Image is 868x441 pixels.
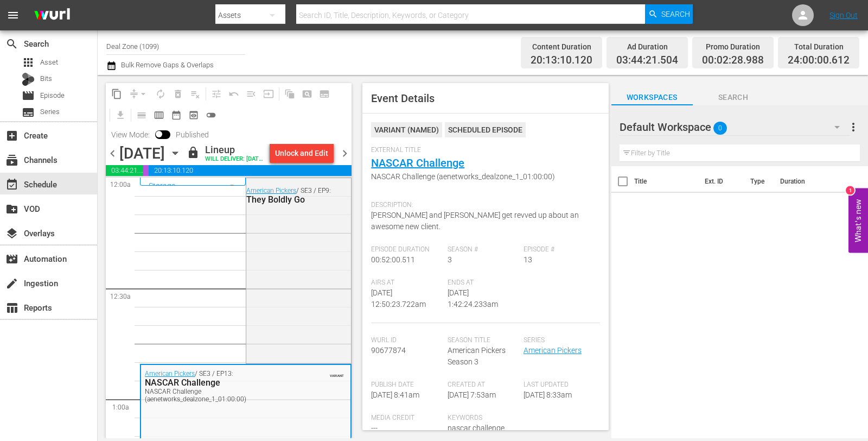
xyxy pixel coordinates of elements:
div: Default Workspace [620,112,850,142]
a: American Pickers [524,346,582,355]
span: Select an event to delete [169,85,187,103]
span: Schedule [5,178,18,191]
a: American Pickers [145,370,195,377]
div: / SE3 / EP13: [145,370,296,403]
span: Bits [40,73,52,84]
span: calendar_view_week_outlined [154,110,164,121]
div: [DATE] [119,144,165,162]
span: Series [524,336,594,345]
span: American Pickers Season 3 [448,346,506,366]
button: Search [645,4,693,24]
span: Channels [5,154,18,167]
span: VARIANT [330,369,344,377]
span: [DATE] 1:42:24.233am [448,288,498,308]
span: lock [187,146,200,159]
div: Bits [22,73,35,86]
div: Content Duration [531,39,592,54]
span: 24:00:00.612 [788,54,850,67]
span: Series [40,106,60,117]
span: Ends At [448,279,518,287]
span: 90677874 [371,346,406,355]
th: Type [744,166,774,197]
span: Search [693,91,774,104]
div: Lineup [205,144,265,156]
span: chevron_right [338,147,352,160]
span: Episode [22,89,35,102]
span: preview_outlined [188,110,199,121]
span: Description: [371,201,594,210]
span: Download as CSV [108,104,129,125]
span: 20:13:10.120 [531,54,592,67]
a: Sign Out [829,11,858,20]
a: Storage Wars [149,181,195,199]
span: Episode [40,90,65,101]
span: [DATE] 8:33am [524,390,572,399]
img: ans4CAIJ8jUAAAAAAAAAAAAAAAAAAAAAAAAgQb4GAAAAAAAAAAAAAAAAAAAAAAAAJMjXAAAAAAAAAAAAAAAAAAAAAAAAgAT5G... [26,3,78,28]
div: 1 [846,186,854,195]
div: WILL DELIVER: [DATE] 4a (local) [205,156,265,163]
span: Loop Content [152,85,169,103]
span: Workspaces [611,91,693,104]
span: Wurl Id [371,336,442,345]
span: View Mode: [106,130,155,139]
div: NASCAR Challenge [145,377,296,388]
span: 00:02:28.988 [702,54,764,67]
span: toggle_off [206,110,216,121]
div: Scheduled Episode [445,122,526,137]
span: Airs At [371,279,442,287]
span: Season Title [448,336,518,345]
span: Episode # [524,245,594,254]
span: Created At [448,381,518,389]
span: Keywords [448,414,518,423]
span: 00:02:28.988 [143,165,149,176]
span: 03:44:21.504 [106,165,143,176]
span: Media Credit [371,414,442,423]
span: 03:44:21.504 [616,54,678,67]
div: They Boldly Go [246,194,348,205]
span: Ingestion [5,277,18,290]
span: NASCAR Challenge (aenetworks_dealzone_1_01:00:00) [371,171,594,182]
span: Bulk Remove Gaps & Overlaps [119,61,214,69]
th: Ext. ID [698,166,744,197]
a: NASCAR Challenge [371,156,464,169]
span: Episode Duration [371,245,442,254]
span: --- [371,424,378,432]
span: Reports [5,301,18,314]
span: Published [170,130,214,139]
span: 20:13:10.120 [149,165,352,176]
button: more_vert [847,114,860,140]
span: VOD [5,203,18,216]
a: American Pickers [246,187,296,194]
span: Publish Date [371,381,442,389]
span: date_range_outlined [171,110,182,121]
th: Duration [774,166,839,197]
div: VARIANT ( NAMED ) [371,122,442,137]
div: / SE3 / EP9: [246,187,348,205]
span: [DATE] 8:41am [371,390,419,399]
span: chevron_left [106,147,119,160]
span: Create [5,129,18,142]
span: Refresh All Search Blocks [277,83,298,104]
span: Overlays [5,227,18,240]
span: Remove Gaps & Overlaps [125,85,152,103]
span: Series [22,106,35,119]
span: Week Calendar View [150,106,168,124]
span: 00:52:00.511 [371,255,415,264]
span: Clear Lineup [187,85,204,103]
span: Search [661,4,690,24]
span: more_vert [847,121,860,134]
th: Title [634,166,698,197]
div: Unlock and Edit [275,143,328,163]
span: content_copy [111,89,122,99]
span: 13 [524,255,532,264]
span: 3 [448,255,452,264]
div: Promo Duration [702,39,764,54]
span: menu [7,9,20,22]
span: Season # [448,245,518,254]
span: 0 [713,117,727,140]
span: Automation [5,253,18,266]
button: Unlock and Edit [270,143,334,163]
span: Asset [22,56,35,69]
span: Asset [40,57,58,68]
span: Search [5,37,18,51]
